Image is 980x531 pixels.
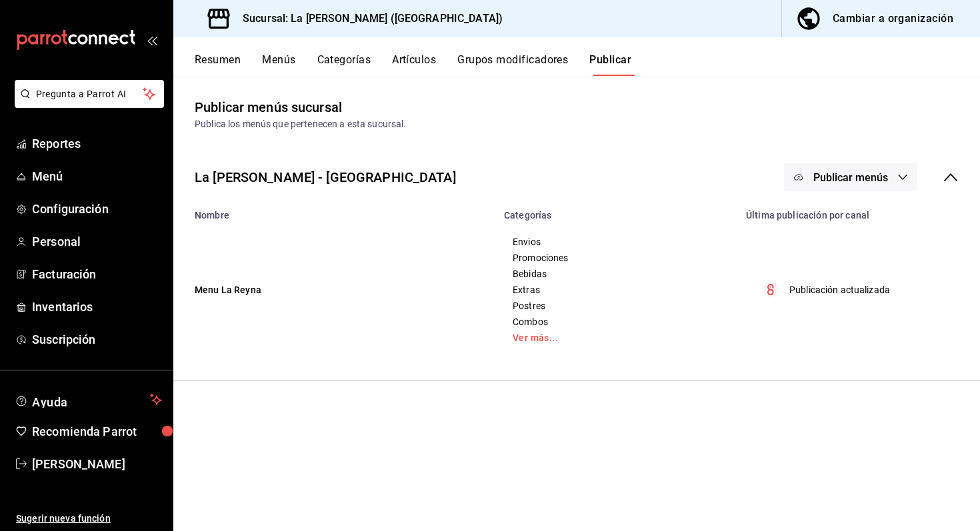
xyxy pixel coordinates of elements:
div: La [PERSON_NAME] - [GEOGRAPHIC_DATA] [195,167,456,187]
h3: Sucursal: La [PERSON_NAME] ([GEOGRAPHIC_DATA]) [232,11,503,27]
div: navigation tabs [195,53,980,76]
div: Publicar menús sucursal [195,97,342,117]
span: Suscripción [32,330,162,348]
button: Pregunta a Parrot AI [15,80,164,108]
div: Publica los menús que pertenecen a esta sucursal. [195,117,959,131]
a: Pregunta a Parrot AI [9,97,164,111]
span: Extras [513,285,721,294]
span: Ayuda [32,392,145,408]
span: Sugerir nueva función [16,512,162,526]
span: Postres [513,301,721,310]
span: Publicar menús [813,171,888,184]
span: Recomienda Parrot [32,422,162,440]
div: Cambiar a organización [833,9,953,28]
button: Menús [262,53,295,76]
td: Menu La Reyna [173,221,496,359]
span: [PERSON_NAME] [32,455,162,473]
p: Publicación actualizada [789,283,890,297]
span: Promociones [513,253,721,263]
span: Reportes [32,135,162,153]
span: Inventarios [32,298,162,316]
th: Nombre [173,202,496,221]
span: Pregunta a Parrot AI [36,87,143,101]
button: open_drawer_menu [147,35,157,45]
span: Configuración [32,200,162,218]
span: Personal [32,233,162,251]
th: Última publicación por canal [738,202,980,221]
span: Bebidas [513,269,721,278]
a: Ver más... [513,333,721,342]
button: Resumen [195,53,241,76]
span: Menú [32,167,162,185]
span: Envios [513,237,721,247]
th: Categorías [496,202,738,221]
button: Artículos [392,53,436,76]
button: Publicar [589,53,631,76]
span: Combos [513,317,721,326]
span: Facturación [32,265,162,283]
button: Categorías [317,53,371,76]
button: Publicar menús [784,163,917,191]
table: menu maker table for brand [173,202,980,359]
button: Grupos modificadores [457,53,568,76]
